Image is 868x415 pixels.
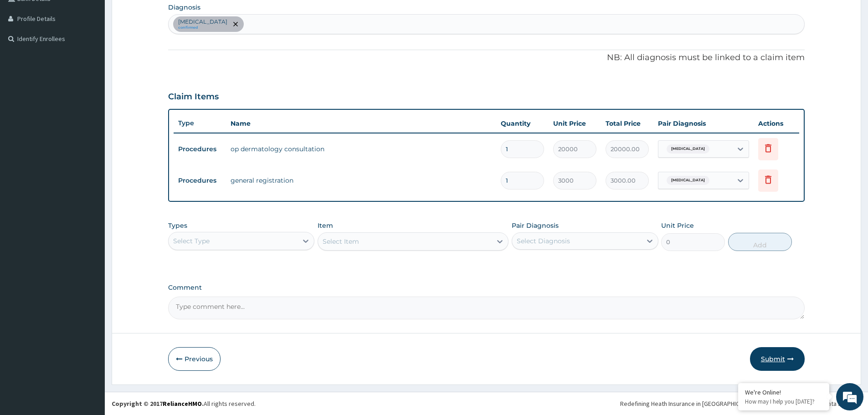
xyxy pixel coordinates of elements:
td: Procedures [174,172,226,189]
span: remove selection option [231,20,240,28]
th: Total Price [601,114,653,133]
td: general registration [226,171,496,190]
label: Item [318,221,333,230]
label: Pair Diagnosis [512,221,559,230]
button: Add [728,233,792,251]
p: [MEDICAL_DATA] [178,18,227,26]
th: Type [174,115,226,132]
textarea: Type your message and hit 'Enter' [5,249,174,281]
p: NB: All diagnosis must be linked to a claim item [168,52,805,64]
label: Types [168,222,187,230]
th: Pair Diagnosis [653,114,754,133]
p: How may I help you today? [745,398,822,405]
span: We're online! [53,115,126,207]
div: Redefining Heath Insurance in [GEOGRAPHIC_DATA] using Telemedicine and Data Science! [620,399,861,408]
a: RelianceHMO [163,400,202,408]
th: Name [226,114,496,133]
footer: All rights reserved. [105,392,868,415]
label: Diagnosis [168,3,200,12]
div: Select Type [173,236,210,246]
span: [MEDICAL_DATA] [667,176,709,185]
td: op dermatology consultation [226,140,496,158]
button: Submit [750,347,805,371]
th: Actions [754,114,799,133]
span: [MEDICAL_DATA] [667,144,709,154]
button: Previous [168,347,221,371]
div: Chat with us now [47,51,153,63]
strong: Copyright © 2017 . [112,400,204,408]
th: Unit Price [549,114,601,133]
th: Quantity [496,114,549,133]
small: confirmed [178,26,227,30]
div: Select Diagnosis [517,236,570,246]
label: Comment [168,284,805,292]
td: Procedures [174,141,226,158]
div: We're Online! [745,388,822,396]
h3: Claim Items [168,92,219,102]
label: Unit Price [661,221,694,230]
img: d_794563401_company_1708531726252_794563401 [17,46,37,68]
div: Minimize live chat window [149,5,171,26]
